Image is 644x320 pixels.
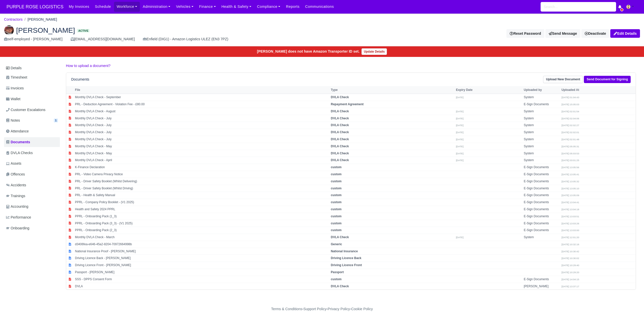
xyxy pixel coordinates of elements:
span: Timesheet [6,75,27,80]
button: Reset Password [506,29,544,38]
td: Monthly DVLA Check - May [74,143,330,150]
a: Offences [4,169,60,179]
h6: Documents [71,77,89,82]
strong: Driving Licence Back [331,256,361,260]
td: PRL - Driver Safety Booklet (Whilst Delivering) [74,178,330,185]
strong: DVLA Check [331,110,349,113]
a: Upload New Document [543,76,583,83]
span: Invoices [6,85,24,91]
a: Send Document for Signing [584,76,631,83]
small: [DATE] [456,124,463,127]
a: Details [4,63,60,73]
small: [DATE] [456,159,463,162]
small: [DATE] 02:01:48 [561,138,579,141]
small: [DATE] 01:04:43 [561,96,579,99]
small: [DATE] 13:03:26 [561,222,579,225]
strong: DVLA Check [331,123,349,127]
a: DVLA Checks [4,148,60,158]
td: PRL - Video Camera Privacy Notice [74,171,330,178]
a: Cookie Policy [351,307,373,311]
a: Send Message [545,29,580,38]
small: [DATE] 13:03:00 [561,229,579,232]
a: How to upload a document? [66,64,110,68]
td: E-Sign Documents [522,178,560,185]
strong: custom [331,207,342,211]
span: Notes [6,118,20,123]
td: PPRL - Onboarding Pack (2_3) [74,227,330,234]
small: [DATE] [456,117,463,120]
td: Monthly DVLA Check - May [74,150,330,157]
strong: DVLA Check [331,130,349,134]
a: Customer Escalations [4,105,60,115]
td: PRL - Driver Safety Booklet (Whilst Driving) [74,185,330,192]
td: PRL - Deduction Agreement - Violation Fee - £80.00 [74,101,330,108]
strong: DVLA Check [331,117,349,120]
div: [EMAIL_ADDRESS][DOMAIN_NAME] [71,36,135,42]
small: [DATE] [456,96,463,99]
span: Documents [6,139,30,145]
small: [DATE] [456,110,463,113]
strong: DVLA Check [331,285,349,288]
input: Search... [541,2,616,12]
td: PRL - Health & Safety Manual [74,192,330,199]
a: Support Policy [303,307,327,311]
small: [DATE] 03:01:25 [561,159,579,162]
a: Deactivate [581,29,609,38]
span: PURPLE ROSE LOGISTICS [4,2,66,12]
td: SSS - DPPS Consent Form [74,276,330,283]
a: Trainings [4,191,60,201]
small: [DATE] [456,152,463,155]
a: Vehicles [173,2,196,12]
strong: DVLA Check [331,137,349,141]
strong: custom [331,228,342,232]
small: [DATE] 13:03:51 [561,215,579,218]
li: [PERSON_NAME] [23,17,57,22]
td: Passport - [PERSON_NAME] [74,269,330,276]
strong: custom [331,222,342,225]
td: System [522,129,560,136]
small: [DATE] 05:05:31 [561,145,579,148]
small: [DATE] 02:04:06 [561,117,579,120]
span: 1 [54,119,58,122]
td: E-Sign Documents [522,206,560,213]
td: Monthly DVLA Check - August [74,108,330,115]
a: Onboarding [4,223,60,233]
a: Update Details [361,48,387,55]
span: Active [77,29,90,33]
strong: National Insurance [331,250,358,253]
small: [DATE] 10:30:02 [561,257,579,260]
td: System [522,234,560,241]
a: PURPLE ROSE LOGISTICS [4,2,66,12]
a: Timesheet [4,73,60,82]
td: E-Sign Documents [522,199,560,206]
a: Compliance [254,2,283,12]
strong: DVLA Check [331,152,349,155]
td: Driving Licence Front - [PERSON_NAME] [74,262,330,269]
small: [DATE] 05:03:53 [561,152,579,155]
small: [DATE] 13:05:32 [561,180,579,183]
td: National Insurance Proof - [PERSON_NAME] [74,248,330,255]
strong: custom [331,193,342,197]
span: Onboarding [6,225,29,231]
td: E-Sign Documents [522,164,560,171]
span: Wallet [6,96,20,102]
span: DVLA Checks [6,150,33,156]
small: [DATE] 10:32:16 [561,243,579,246]
td: PPRL - Onboarding Pack (1_3) [74,213,330,220]
td: E-Sign Documents [522,185,560,192]
td: System [522,150,560,157]
td: PPRL - Company Policy Booklet - (V1 2025) [74,199,330,206]
strong: DVLA Check [331,145,349,148]
small: [DATE] 13:04:18 [561,208,579,211]
td: PPRL - Onboarding Pack (3_3) - (V1 2025) [74,220,330,227]
a: Invoices [4,83,60,93]
a: Notes 1 [4,116,60,125]
td: System [522,108,560,115]
td: Health and Safety 2024 PPRL [74,206,330,213]
span: Attendance [6,128,29,134]
a: Communications [302,2,337,12]
th: Expiry Date [455,86,522,94]
small: [DATE] 13:05:10 [561,187,579,190]
strong: custom [331,172,342,176]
